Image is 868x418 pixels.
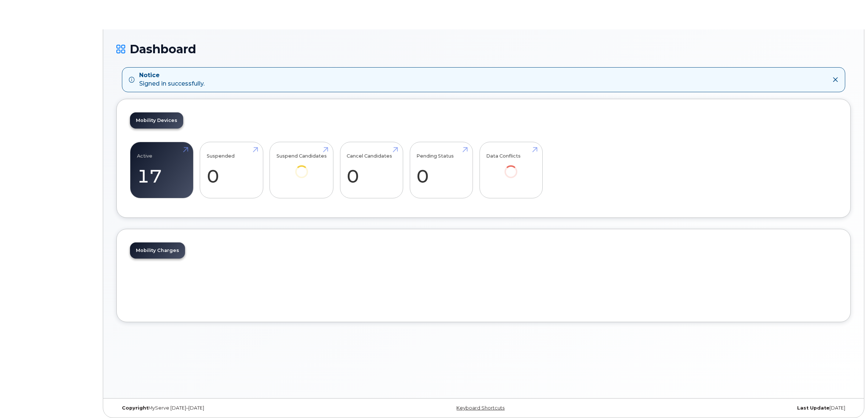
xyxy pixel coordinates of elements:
div: [DATE] [606,405,851,411]
h1: Dashboard [116,43,851,55]
a: Mobility Charges [130,242,185,259]
div: Signed in successfully. [139,71,205,88]
a: Suspended 0 [207,146,256,194]
a: Active 17 [137,146,187,194]
strong: Notice [139,71,205,80]
a: Pending Status 0 [416,146,466,194]
strong: Copyright [122,405,148,411]
div: MyServe [DATE]–[DATE] [116,405,361,411]
a: Keyboard Shortcuts [456,405,504,411]
a: Data Conflicts [486,146,536,188]
a: Mobility Devices [130,112,183,129]
strong: Last Update [797,405,829,411]
a: Cancel Candidates 0 [347,146,396,194]
a: Suspend Candidates [276,146,327,188]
